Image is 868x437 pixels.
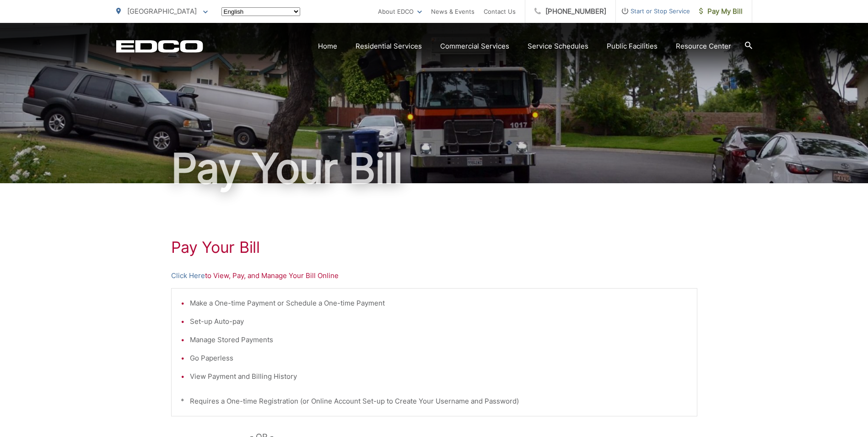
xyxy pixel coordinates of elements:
[528,41,588,52] a: Service Schedules
[484,6,516,17] a: Contact Us
[221,7,300,16] select: Select a language
[171,238,697,257] h1: Pay Your Bill
[181,396,688,407] p: * Requires a One-time Registration (or Online Account Set-up to Create Your Username and Password)
[116,40,203,53] a: EDCD logo. Return to the homepage.
[699,6,743,17] span: Pay My Bill
[171,270,205,281] a: Click Here
[190,298,688,309] li: Make a One-time Payment or Schedule a One-time Payment
[116,146,752,191] h1: Pay Your Bill
[127,7,197,16] span: [GEOGRAPHIC_DATA]
[190,371,688,382] li: View Payment and Billing History
[676,41,731,52] a: Resource Center
[431,6,474,17] a: News & Events
[440,41,509,52] a: Commercial Services
[607,41,658,52] a: Public Facilities
[190,353,688,364] li: Go Paperless
[190,334,688,345] li: Manage Stored Payments
[190,316,688,327] li: Set-up Auto-pay
[171,270,697,281] p: to View, Pay, and Manage Your Bill Online
[378,6,422,17] a: About EDCO
[356,41,422,52] a: Residential Services
[318,41,337,52] a: Home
